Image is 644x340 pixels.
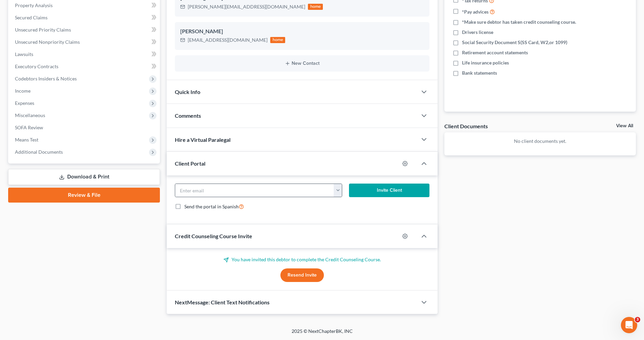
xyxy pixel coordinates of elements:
div: home [270,37,285,43]
div: [PERSON_NAME] [180,27,424,36]
span: Client Portal [175,160,205,167]
span: Send the portal in Spanish [184,204,239,209]
span: Drivers license [462,29,493,36]
div: [PERSON_NAME][EMAIL_ADDRESS][DOMAIN_NAME] [188,3,305,10]
span: Lawsuits [15,51,33,57]
a: Lawsuits [10,48,160,60]
span: Unsecured Nonpriority Claims [15,39,80,45]
span: SOFA Review [15,125,43,130]
span: Codebtors Insiders & Notices [15,76,77,81]
a: Review & File [8,188,160,203]
span: Retirement account statements [462,49,528,56]
span: Means Test [15,137,38,143]
p: No client documents yet. [450,138,630,145]
span: Miscellaneous [15,112,45,118]
span: Executory Contracts [15,63,58,69]
span: 3 [635,317,640,322]
span: Quick Info [175,89,200,95]
span: Property Analysis [15,2,53,8]
span: Comments [175,112,201,119]
div: home [308,4,323,10]
span: *Make sure debtor has taken credit counseling course. [462,19,576,25]
span: Life insurance policies [462,59,509,66]
button: New Contact [180,61,424,66]
span: NextMessage: Client Text Notifications [175,299,270,305]
div: [EMAIL_ADDRESS][DOMAIN_NAME] [188,37,268,43]
a: Download & Print [8,169,160,185]
a: SOFA Review [10,121,160,134]
p: You have invited this debtor to complete the Credit Counseling Course. [175,256,429,263]
span: Secured Claims [15,15,48,20]
span: Social Security Document S(SS Card, W2,or 1099) [462,39,567,46]
span: Additional Documents [15,149,63,155]
span: *Pay advices [462,8,489,15]
span: Credit Counseling Course Invite [175,233,252,239]
span: Hire a Virtual Paralegal [175,136,231,143]
a: View All [616,124,633,128]
span: Income [15,88,31,94]
a: Unsecured Priority Claims [10,24,160,36]
a: Executory Contracts [10,60,160,73]
span: Unsecured Priority Claims [15,27,71,33]
div: 2025 © NextChapterBK, INC [129,328,516,340]
a: Unsecured Nonpriority Claims [10,36,160,48]
iframe: Intercom live chat [621,317,637,333]
button: Resend Invite [280,268,324,282]
span: Bank statements [462,70,497,76]
input: Enter email [175,184,334,197]
a: Secured Claims [10,12,160,24]
span: Expenses [15,100,34,106]
button: Invite Client [349,184,429,197]
div: Client Documents [444,122,488,130]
